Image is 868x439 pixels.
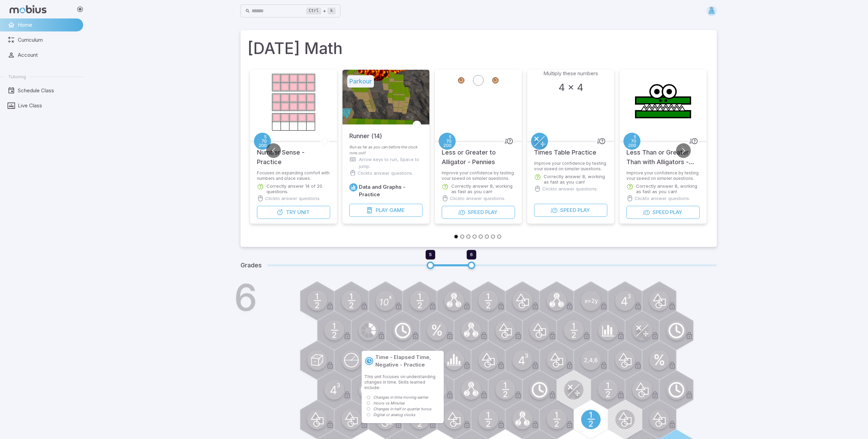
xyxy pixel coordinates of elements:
[359,183,423,198] h6: Data and Graphs - Practice
[459,78,463,82] text: 1c
[460,235,464,239] button: Go to slide 2
[257,141,330,167] h5: Number Sense - Practice
[635,195,690,202] p: Click to answer questions.
[306,8,322,14] kbd: Ctrl
[429,252,432,257] span: 5
[18,102,78,109] span: Live Class
[265,195,321,202] p: Click to answer questions.
[497,235,501,239] button: Go to slide 8
[636,183,700,194] p: Correctly answer 8, working as fast as you can!
[485,235,489,239] button: Go to slide 6
[18,87,78,94] span: Schedule Class
[349,144,423,156] p: Run as far as you can before the clock runs out!
[306,7,336,15] div: +
[347,75,374,88] h5: Parkour
[349,204,423,217] button: PlayGame
[577,207,590,214] span: Play
[373,395,428,400] p: Changes in time moving earlier
[534,161,607,170] p: Improve your confidence by testing your speed on simpler questions.
[494,78,497,82] text: 1c
[373,412,415,418] p: Digital or analog clocks
[479,235,483,239] button: Go to slide 5
[349,183,358,191] a: Data/Graphing
[467,209,483,216] span: Speed
[234,279,257,316] h1: 6
[442,206,515,219] button: SpeedPlay
[652,209,668,216] span: Speed
[560,207,576,214] span: Speed
[18,21,78,29] span: Home
[327,8,335,14] kbd: k
[358,170,413,176] p: Click to answer questions.
[442,170,515,180] p: Improve your confidence by testing your speed on simpler questions.
[364,356,374,366] a: Time
[442,141,515,167] h5: Less or Greater to Alligator - Pennies
[472,235,477,239] button: Go to slide 4
[297,209,309,216] span: Unit
[485,209,497,216] span: Play
[439,133,456,150] a: Place Value
[542,185,598,192] p: Click to answer questions.
[707,6,717,16] img: trapezoid.svg
[626,141,700,167] h5: Less Than or Greater Than with Alligators - Alligator to Symbol
[266,143,281,158] button: Go to previous slide
[454,235,458,239] button: Go to slide 1
[373,400,405,406] p: Hours vs Minutes
[257,206,330,219] button: TryUnit
[364,374,441,390] p: This unit focuses on understanding changes in time. Skills learned include:
[558,80,583,95] h3: 4 x 4
[676,143,691,158] button: Go to next slide
[247,37,710,60] h1: [DATE] Math
[491,235,495,239] button: Go to slide 7
[626,170,700,180] p: Improve your confidence by testing your speed on simpler questions.
[18,36,78,44] span: Curriculum
[450,195,505,202] p: Click to answer questions.
[534,141,596,157] h5: Times Table Practice
[349,124,382,141] h5: Runner (14)
[544,174,607,185] p: Correctly answer 8, working as fast as you can!
[375,354,441,369] p: Time - Elapsed Time, Negative - Practice
[375,207,388,214] span: Play
[18,51,78,59] span: Account
[531,133,548,150] a: Multiply/Divide
[451,183,515,194] p: Correctly answer 8, working as fast as you can!
[241,261,262,270] h5: Grades
[267,183,330,194] p: Correctly answer 14 of 20 questions.
[470,252,473,257] span: 6
[626,206,700,219] button: SpeedPlay
[543,70,598,77] p: Multiply these numbers
[670,209,682,216] span: Play
[254,133,271,150] a: Place Value
[623,133,640,150] a: Place Value
[257,170,330,180] p: Focuses on expanding comfort with numbers and place values.
[466,235,470,239] button: Go to slide 3
[534,204,607,217] button: SpeedPlay
[373,406,431,412] p: Changes in half or quarter horus
[389,207,404,214] span: Game
[8,74,26,80] span: Tutoring
[286,209,296,216] span: Try
[359,156,423,170] p: Arrow keys to run, Space to jump.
